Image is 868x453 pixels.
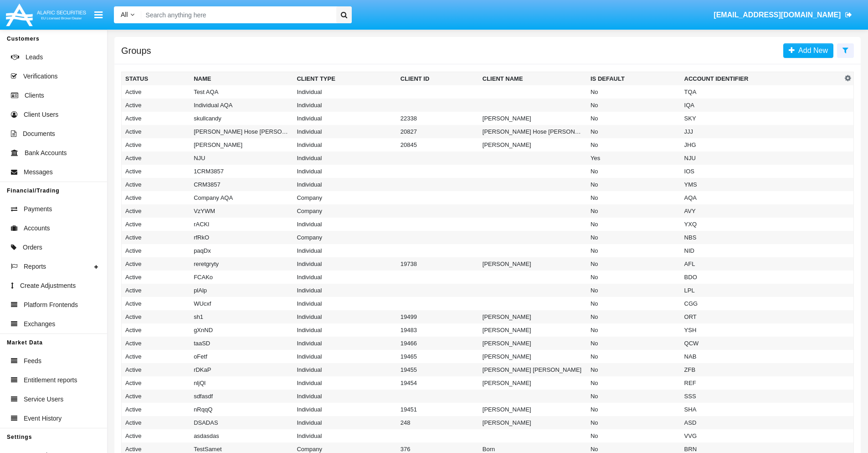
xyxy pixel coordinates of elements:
[795,47,828,54] span: Add New
[479,257,587,271] td: [PERSON_NAME]
[587,204,681,218] td: No
[397,138,479,151] td: 20845
[681,191,842,204] td: AQA
[122,85,190,99] td: Active
[293,72,396,86] th: Client Type
[397,363,479,376] td: 19455
[122,257,190,271] td: Active
[24,262,46,271] span: Reports
[24,414,62,423] span: Event History
[190,151,293,165] td: NJU
[122,138,190,151] td: Active
[190,244,293,257] td: paqDx
[190,72,293,86] th: Name
[479,310,587,323] td: [PERSON_NAME]
[681,218,842,231] td: YXQ
[397,337,479,350] td: 19466
[587,416,681,429] td: No
[122,376,190,390] td: Active
[587,350,681,363] td: No
[681,257,842,271] td: AFL
[122,72,190,86] th: Status
[681,363,842,376] td: ZFB
[190,323,293,337] td: gXnND
[479,125,587,138] td: [PERSON_NAME] Hose [PERSON_NAME]
[681,310,842,323] td: ORT
[293,323,396,337] td: Individual
[397,125,479,138] td: 20827
[190,297,293,310] td: WUcxf
[190,138,293,151] td: [PERSON_NAME]
[587,85,681,99] td: No
[122,271,190,284] td: Active
[293,99,396,112] td: Individual
[587,191,681,204] td: No
[190,271,293,284] td: FCAKo
[479,403,587,416] td: [PERSON_NAME]
[293,165,396,178] td: Individual
[190,257,293,271] td: reretgryty
[190,218,293,231] td: rACKl
[122,310,190,323] td: Active
[397,350,479,363] td: 19465
[190,337,293,350] td: taaSD
[122,231,190,244] td: Active
[24,395,63,404] span: Service Users
[681,231,842,244] td: NBS
[587,271,681,284] td: No
[122,165,190,178] td: Active
[681,323,842,337] td: YSH
[190,416,293,429] td: DSADAS
[681,297,842,310] td: CGG
[190,165,293,178] td: 1CRM3857
[587,72,681,86] th: Is Default
[681,72,842,86] th: Account Identifier
[397,416,479,429] td: 248
[293,350,396,363] td: Individual
[293,191,396,204] td: Company
[122,112,190,125] td: Active
[681,165,842,178] td: IOS
[190,390,293,403] td: sdfasdf
[479,350,587,363] td: [PERSON_NAME]
[397,323,479,337] td: 19483
[190,310,293,323] td: sh1
[122,99,190,112] td: Active
[122,363,190,376] td: Active
[681,125,842,138] td: JJJ
[681,244,842,257] td: NID
[293,429,396,443] td: Individual
[293,218,396,231] td: Individual
[783,43,833,58] a: Add New
[293,244,396,257] td: Individual
[24,224,50,233] span: Accounts
[121,11,128,18] span: All
[293,257,396,271] td: Individual
[587,125,681,138] td: No
[293,112,396,125] td: Individual
[681,416,842,429] td: ASD
[681,376,842,390] td: REF
[190,204,293,218] td: VzYWM
[397,112,479,125] td: 22338
[587,165,681,178] td: No
[190,376,293,390] td: nljQl
[122,403,190,416] td: Active
[397,257,479,271] td: 19738
[293,403,396,416] td: Individual
[24,375,77,385] span: Entitlement reports
[23,129,55,139] span: Documents
[121,47,151,54] h5: Groups
[122,416,190,429] td: Active
[190,350,293,363] td: oFetf
[479,337,587,350] td: [PERSON_NAME]
[587,151,681,165] td: Yes
[122,284,190,297] td: Active
[587,376,681,390] td: No
[190,99,293,112] td: Individual AQA
[24,110,58,120] span: Client Users
[681,178,842,191] td: YMS
[681,429,842,443] td: VVG
[190,85,293,99] td: Test AQA
[681,112,842,125] td: SKY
